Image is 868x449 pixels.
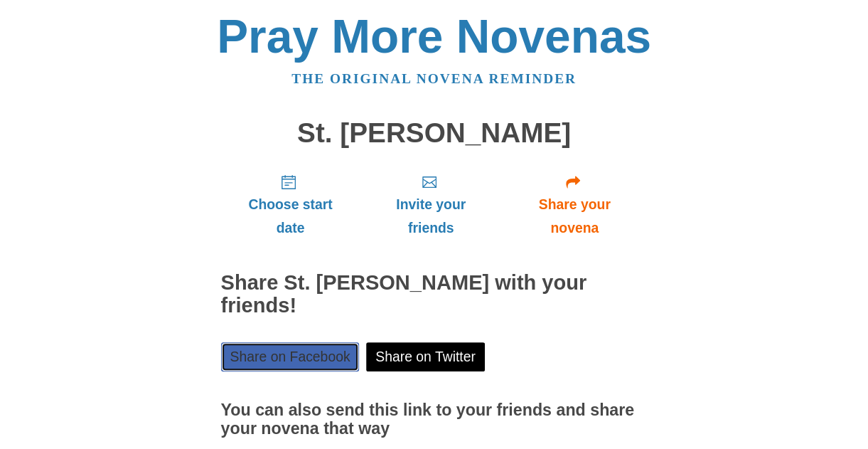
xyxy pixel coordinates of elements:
h1: St. [PERSON_NAME] [221,118,648,149]
a: Choose start date [221,162,360,247]
h2: Share St. [PERSON_NAME] with your friends! [221,272,648,317]
a: Pray More Novenas [217,10,651,63]
a: The original novena reminder [291,71,577,86]
span: Invite your friends [374,193,487,240]
a: Share your novena [502,162,648,247]
a: Share on Facebook [221,342,360,371]
span: Share your novena [516,193,633,240]
a: Invite your friends [360,162,501,247]
h3: You can also send this link to your friends and share your novena that way [221,401,648,438]
a: Share on Twitter [366,342,485,371]
span: Choose start date [235,193,346,240]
